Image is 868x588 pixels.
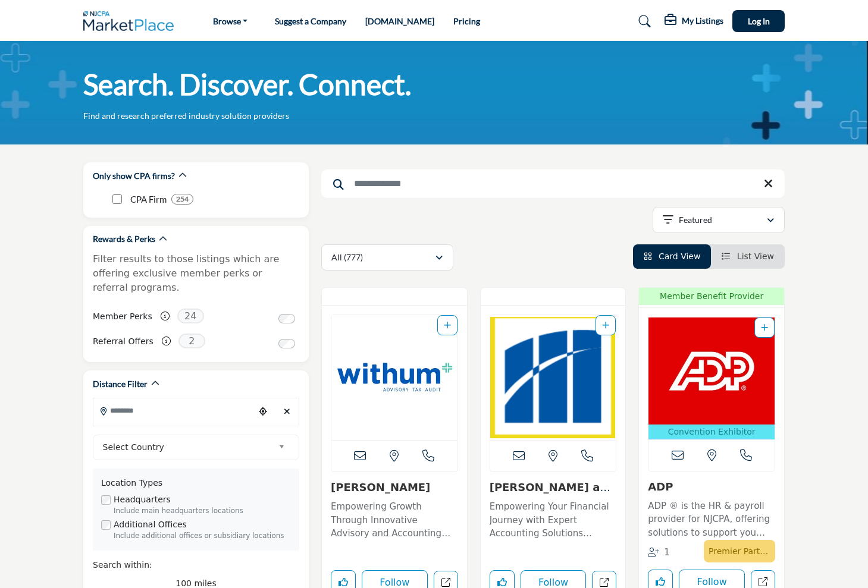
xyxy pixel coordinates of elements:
[254,399,272,425] div: Choose your current location
[114,531,291,542] div: Include additional offices or subsidiary locations
[737,251,774,261] span: List View
[648,317,775,439] a: Open Listing in new tab
[93,233,155,245] h2: Rewards & Perks
[101,477,291,489] div: Location Types
[761,323,768,332] a: Add To List
[331,500,458,540] p: Empowering Growth Through Innovative Advisory and Accounting Solutions This forward-thinking, tec...
[643,290,781,303] span: Member Benefit Provider
[83,11,180,31] img: Site Logo
[490,497,617,540] a: Empowering Your Financial Journey with Expert Accounting Solutions Specializing in accounting ser...
[321,169,785,198] input: Search Keyword
[490,481,615,507] a: [PERSON_NAME] and Company, ...
[651,426,772,438] p: Convention Exhibitor
[648,546,670,559] div: Followers
[627,12,659,31] a: Search
[490,315,616,440] img: Magone and Company, PC
[171,194,193,205] div: 254 Results For CPA Firm
[83,66,411,103] h1: Search. Discover. Connect.
[205,13,256,30] a: Browse
[679,214,712,226] p: Featured
[633,244,712,269] li: Card View
[331,481,458,494] h3: Withum
[711,244,785,269] li: List View
[665,14,723,29] div: My Listings
[444,320,451,330] a: Add To List
[176,578,217,588] span: 100 miles
[93,331,153,352] label: Referral Offers
[664,547,670,558] span: 1
[83,110,289,122] p: Find and research preferred industry solution providers
[748,16,770,26] span: Log In
[644,251,701,261] a: View Card
[93,378,148,390] h2: Distance Filter
[331,481,430,493] a: [PERSON_NAME]
[682,15,723,26] h5: My Listings
[732,10,785,32] button: Log In
[331,315,457,440] img: Withum
[648,499,775,540] p: ADP ® is the HR & payroll provider for NJCPA, offering solutions to support you and your clients ...
[659,251,700,261] span: Card View
[275,16,346,26] a: Suggest a Company
[278,339,295,348] input: Switch to Referral Offers
[331,315,457,440] a: Open Listing in new tab
[278,399,296,425] div: Clear search location
[602,320,609,330] a: Add To List
[93,170,175,182] h2: Only show CPA firms?
[114,493,171,506] label: Headquarters
[490,481,617,494] h3: Magone and Company, PC
[93,559,299,571] div: Search within:
[490,315,616,440] a: Open Listing in new tab
[709,543,770,559] p: Premier Partner
[103,440,274,454] span: Select Country
[321,244,453,271] button: All (777)
[93,399,254,422] input: Search Location
[365,16,434,26] a: [DOMAIN_NAME]
[648,496,775,540] a: ADP ® is the HR & payroll provider for NJCPA, offering solutions to support you and your clients ...
[490,500,617,540] p: Empowering Your Financial Journey with Expert Accounting Solutions Specializing in accounting ser...
[176,195,189,203] b: 254
[93,306,152,327] label: Member Perks
[130,193,167,206] p: CPA Firm: CPA Firm
[114,518,187,531] label: Additional Offices
[177,309,204,323] span: 24
[93,252,299,295] p: Filter results to those listings which are offering exclusive member perks or referral programs.
[453,16,480,26] a: Pricing
[278,314,295,323] input: Switch to Member Perks
[112,194,122,204] input: CPA Firm checkbox
[722,251,774,261] a: View List
[648,480,673,493] a: ADP
[653,207,785,233] button: Featured
[178,334,205,348] span: 2
[648,317,775,425] img: ADP
[331,251,363,263] p: All (777)
[648,480,775,493] h3: ADP
[331,497,458,540] a: Empowering Growth Through Innovative Advisory and Accounting Solutions This forward-thinking, tec...
[114,506,291,517] div: Include main headquarters locations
